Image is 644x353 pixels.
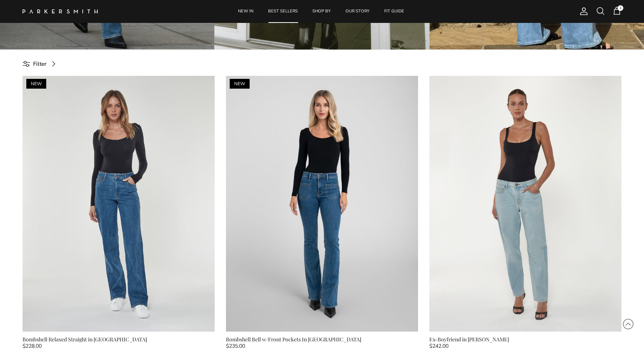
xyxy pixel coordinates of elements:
[23,9,98,14] img: Parker Smith
[429,342,449,350] span: $242.00
[226,335,418,344] div: Bombshell Bell w/Front Pockets In [GEOGRAPHIC_DATA]
[33,59,47,68] span: Filter
[612,6,621,16] a: 1
[226,342,245,350] span: $235.00
[623,318,634,330] svg: Scroll to Top
[23,55,61,72] a: Filter
[23,342,42,350] span: $228.00
[618,5,623,11] span: 1
[576,7,588,16] a: Account
[429,335,621,344] div: Ex-Boyfriend in [PERSON_NAME]
[23,335,215,344] div: Bombshell Relaxed Straight in [GEOGRAPHIC_DATA]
